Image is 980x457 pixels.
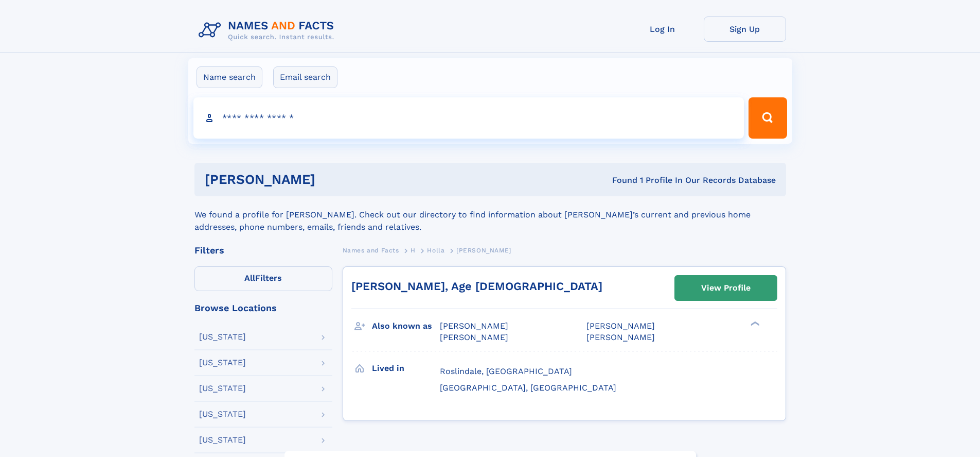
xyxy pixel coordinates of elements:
[199,410,246,418] div: [US_STATE]
[427,244,444,257] a: Holla
[273,66,337,88] label: Email search
[456,247,511,254] span: [PERSON_NAME]
[586,332,655,342] span: [PERSON_NAME]
[701,276,751,300] div: View Profile
[193,97,744,139] input: search input
[704,16,786,42] a: Sign Up
[675,276,777,300] a: View Profile
[199,333,246,341] div: [US_STATE]
[411,247,416,254] span: H
[351,280,602,293] a: [PERSON_NAME], Age [DEMOGRAPHIC_DATA]
[440,383,616,393] span: [GEOGRAPHIC_DATA], [GEOGRAPHIC_DATA]
[440,321,508,331] span: [PERSON_NAME]
[586,321,655,331] span: [PERSON_NAME]
[440,332,508,342] span: [PERSON_NAME]
[464,175,776,186] div: Found 1 Profile In Our Records Database
[748,320,760,327] div: ❯
[244,273,255,283] span: All
[427,247,444,254] span: Holla
[194,266,332,291] label: Filters
[199,359,246,367] div: [US_STATE]
[411,244,416,257] a: H
[194,303,332,313] div: Browse Locations
[197,66,262,88] label: Name search
[205,173,464,186] h1: [PERSON_NAME]
[621,16,704,42] a: Log In
[343,244,399,257] a: Names and Facts
[372,317,440,335] h3: Also known as
[440,366,572,376] span: Roslindale, [GEOGRAPHIC_DATA]
[194,16,343,44] img: Logo Names and Facts
[194,246,332,255] div: Filters
[749,97,787,139] button: Search Button
[194,196,786,233] div: We found a profile for [PERSON_NAME]. Check out our directory to find information about [PERSON_N...
[199,436,246,444] div: [US_STATE]
[372,360,440,377] h3: Lived in
[199,384,246,393] div: [US_STATE]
